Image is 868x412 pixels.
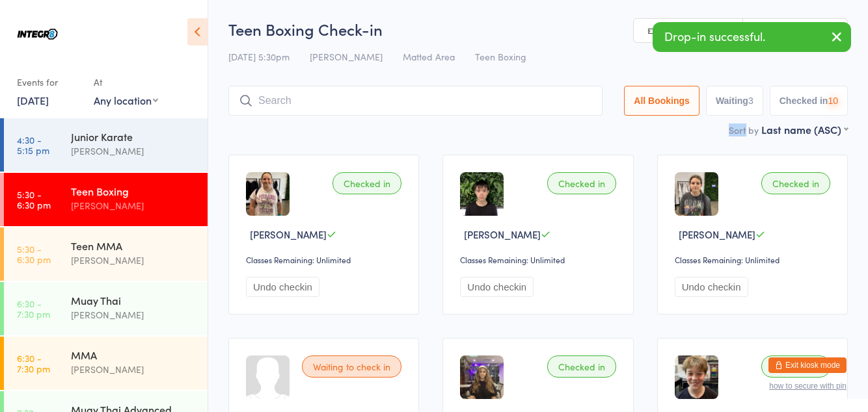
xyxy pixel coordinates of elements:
a: [DATE] [17,93,49,107]
a: 6:30 -7:30 pmMuay Thai[PERSON_NAME] [4,282,208,335]
div: 3 [748,96,753,106]
div: Classes Remaining: Unlimited [460,254,619,265]
div: Any location [94,93,158,107]
div: Classes Remaining: Unlimited [675,254,834,265]
img: image1731393049.png [675,172,718,216]
img: image1741242206.png [246,172,290,216]
a: 6:30 -7:30 pmMMA[PERSON_NAME] [4,337,208,390]
div: 10 [828,96,838,106]
button: how to secure with pin [769,381,847,391]
div: Last name (ASC) [761,122,848,136]
div: [PERSON_NAME] [71,253,197,268]
time: 5:30 - 6:30 pm [17,244,51,264]
div: Checked in [547,172,616,194]
time: 5:30 - 6:30 pm [17,189,51,210]
button: Undo checkin [675,277,748,297]
input: Search [228,86,603,116]
div: [PERSON_NAME] [71,144,197,159]
button: All Bookings [624,86,699,116]
button: Waiting3 [706,86,763,116]
img: Integr8 Bentleigh [13,10,62,58]
time: 6:30 - 7:30 pm [17,353,50,374]
a: 4:30 -5:15 pmJunior Karate[PERSON_NAME] [4,118,208,172]
div: [PERSON_NAME] [71,198,197,213]
div: At [94,71,158,93]
span: [PERSON_NAME] [464,227,541,241]
div: Waiting to check in [302,355,401,378]
div: Checked in [332,172,401,194]
span: Teen Boxing [475,50,526,63]
div: Junior Karate [71,129,197,144]
button: Undo checkin [460,277,534,297]
button: Checked in10 [770,86,848,116]
img: image1723106187.png [460,172,504,216]
div: [PERSON_NAME] [71,362,197,377]
label: Sort by [729,123,759,136]
button: Undo checkin [246,277,319,297]
div: Teen MMA [71,238,197,253]
img: image1725348084.png [675,355,718,399]
div: Checked in [761,172,830,194]
div: [PERSON_NAME] [71,307,197,322]
a: 5:30 -6:30 pmTeen Boxing[PERSON_NAME] [4,173,208,226]
span: [PERSON_NAME] [679,227,755,241]
a: 5:30 -6:30 pmTeen MMA[PERSON_NAME] [4,227,208,281]
span: [PERSON_NAME] [310,50,383,63]
time: 4:30 - 5:15 pm [17,135,49,155]
div: Classes Remaining: Unlimited [246,254,405,265]
button: Exit kiosk mode [768,357,847,373]
span: [DATE] 5:30pm [228,50,290,63]
div: MMA [71,348,197,362]
div: Teen Boxing [71,184,197,198]
img: image1713251336.png [460,355,504,399]
div: Events for [17,71,81,93]
div: Checked in [547,355,616,378]
span: Matted Area [403,50,455,63]
span: [PERSON_NAME] [250,227,327,241]
div: Muay Thai [71,293,197,307]
div: Drop-in successful. [653,22,851,52]
time: 6:30 - 7:30 pm [17,298,50,319]
div: Checked in [761,355,830,378]
h2: Teen Boxing Check-in [228,18,848,40]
